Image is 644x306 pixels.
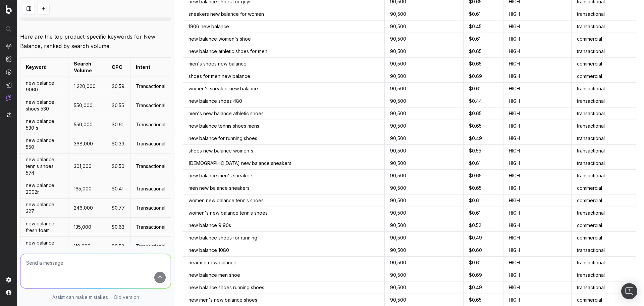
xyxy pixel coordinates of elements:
[572,20,636,33] td: transactional
[6,5,12,14] img: Botify logo
[384,244,463,257] td: 90,500
[6,82,11,88] img: Studio
[52,294,108,301] p: Assist can make mistakes
[183,132,384,145] td: new balance for running shoes
[20,218,68,237] td: new balance fresh foam
[463,182,503,194] td: $ 0.65
[384,8,463,20] td: 90,500
[572,269,636,281] td: transactional
[68,237,106,256] td: 110,000
[106,77,130,96] td: $0.59
[183,194,384,207] td: women new balance tennis shoes
[503,20,571,33] td: HIGH
[183,70,384,83] td: shoes for men new balance
[183,107,384,120] td: men's new balance athletic shoes
[463,45,503,58] td: $ 0.65
[183,257,384,269] td: near me new balance
[503,170,571,182] td: HIGH
[572,95,636,107] td: transactional
[20,134,68,154] td: new balance 550
[130,96,171,115] td: Transactional
[183,281,384,294] td: new balance shoes running shoes
[183,45,384,58] td: new balance athletic shoes for men
[130,199,171,218] td: Transactional
[503,219,571,232] td: HIGH
[463,95,503,107] td: $ 0.44
[106,237,130,256] td: $0.53
[384,132,463,145] td: 90,500
[68,96,106,115] td: 550,000
[384,33,463,45] td: 90,500
[503,132,571,145] td: HIGH
[6,95,11,101] img: Assist
[463,58,503,70] td: $ 0.65
[572,107,636,120] td: transactional
[68,199,106,218] td: 246,000
[572,33,636,45] td: commercial
[183,58,384,70] td: men's shoes new balance
[130,237,171,256] td: Transactional
[384,95,463,107] td: 90,500
[572,219,636,232] td: commercial
[503,95,571,107] td: HIGH
[463,8,503,20] td: $ 0.61
[463,194,503,207] td: $ 0.61
[106,96,130,115] td: $0.55
[503,157,571,170] td: HIGH
[68,154,106,179] td: 301,000
[68,218,106,237] td: 135,000
[572,182,636,194] td: commercial
[384,107,463,120] td: 90,500
[384,145,463,157] td: 90,500
[503,70,571,83] td: HIGH
[463,132,503,145] td: $ 0.49
[572,207,636,219] td: transactional
[572,157,636,170] td: transactional
[503,33,571,45] td: HIGH
[384,120,463,132] td: 90,500
[183,83,384,95] td: women's sneaker new balance
[68,58,106,77] td: Search Volume
[463,157,503,170] td: $ 0.61
[183,207,384,219] td: women's new balance tennis shoes
[572,120,636,132] td: transactional
[503,281,571,294] td: HIGH
[6,43,11,49] img: Analytics
[503,257,571,269] td: HIGH
[503,232,571,244] td: HIGH
[384,157,463,170] td: 90,500
[183,8,384,20] td: sneakers new balance for women
[503,45,571,58] td: HIGH
[183,244,384,257] td: new balance 1080
[20,77,68,96] td: new balance 9060
[106,218,130,237] td: $0.63
[130,77,171,96] td: Transactional
[183,219,384,232] td: new balance 9 90s
[463,83,503,95] td: $ 0.61
[463,269,503,281] td: $ 0.69
[106,199,130,218] td: $0.77
[384,170,463,182] td: 90,500
[463,207,503,219] td: $ 0.61
[183,170,384,182] td: new balance men's sneakers
[130,58,171,77] td: Intent
[463,107,503,120] td: $ 0.65
[384,45,463,58] td: 90,500
[68,115,106,134] td: 550,000
[463,232,503,244] td: $ 0.49
[6,56,11,62] img: Intelligence
[183,95,384,107] td: new balance shoes 480
[183,33,384,45] td: new balance women's shoe
[114,294,139,301] a: Old version
[463,281,503,294] td: $ 0.49
[384,58,463,70] td: 90,500
[183,232,384,244] td: new balance shoes for running
[130,154,171,179] td: Transactional
[572,281,636,294] td: transactional
[20,58,68,77] td: Keyword
[6,290,11,295] img: My account
[130,134,171,154] td: Transactional
[463,145,503,157] td: $ 0.55
[572,170,636,182] td: transactional
[130,218,171,237] td: Transactional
